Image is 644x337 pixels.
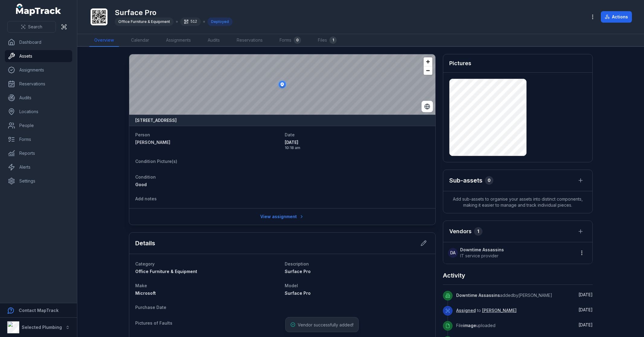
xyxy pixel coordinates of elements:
[7,21,56,33] button: Search
[482,307,517,313] a: [PERSON_NAME]
[135,305,166,310] span: Purchase Date
[456,323,495,328] span: File uploaded
[5,106,72,118] a: Locations
[449,227,472,236] h3: Vendors
[28,24,42,30] span: Search
[5,78,72,90] a: Reservations
[161,34,196,47] a: Assignments
[135,159,177,164] span: Condition Picture(s)
[115,8,232,17] h1: Surface Pro
[448,247,570,259] a: DADowntime AssassinsIT service provider
[285,132,295,137] span: Date
[578,307,593,312] time: 5/12/2025, 10:18:55 AM
[474,227,482,236] div: 1
[285,139,429,150] time: 5/12/2025, 10:18:55 AM
[329,37,337,44] div: 1
[5,133,72,145] a: Forms
[129,54,435,115] canvas: Map
[135,269,197,274] span: Office Furniture & Equipment
[5,92,72,104] a: Audits
[601,11,632,23] button: Actions
[460,247,504,253] strong: Downtime Assassins
[180,17,201,26] div: 512
[207,17,232,26] div: Deployed
[285,139,429,145] span: [DATE]
[298,322,354,327] span: Vendor successfully added!
[578,292,593,297] time: 8/19/2025, 8:27:07 AM
[456,307,476,313] a: Assigned
[118,19,170,24] span: Office Furniture & Equipment
[424,57,432,66] button: Zoom in
[22,325,62,330] strong: Selected Plumbing
[294,37,301,44] div: 0
[424,66,432,75] button: Zoom out
[5,161,72,173] a: Alerts
[135,182,147,187] span: Good
[135,196,157,201] span: Add notes
[443,271,465,280] h2: Activity
[450,250,456,256] span: DA
[5,50,72,62] a: Assets
[460,253,504,259] span: IT service provider
[485,176,493,185] div: 0
[135,132,150,137] span: Person
[449,176,482,185] h2: Sub-assets
[5,175,72,187] a: Settings
[89,34,119,47] a: Overview
[463,323,476,328] span: image
[135,261,155,266] span: Category
[135,239,155,247] h2: Details
[275,34,306,47] a: Forms0
[5,147,72,159] a: Reports
[456,293,500,298] span: Downtime Assassins
[285,145,429,150] span: 10:18 am
[449,59,471,68] h3: Pictures
[16,4,61,16] a: MapTrack
[135,139,280,145] a: [PERSON_NAME]
[203,34,225,47] a: Audits
[232,34,268,47] a: Reservations
[285,291,311,296] span: Surface Pro
[256,211,308,222] a: View assignment
[5,119,72,132] a: People
[5,36,72,48] a: Dashboard
[578,322,593,327] time: 5/12/2025, 10:18:03 AM
[135,117,177,123] strong: [STREET_ADDRESS]
[126,34,154,47] a: Calendar
[5,64,72,76] a: Assignments
[456,293,552,298] span: added by [PERSON_NAME]
[135,283,147,288] span: Make
[578,292,593,297] span: [DATE]
[135,174,156,180] span: Condition
[443,191,592,213] span: Add sub-assets to organise your assets into distinct components, making it easier to manage and t...
[19,308,59,313] strong: Contact MapTrack
[135,291,156,296] span: Microsoft
[578,307,593,312] span: [DATE]
[285,269,311,274] span: Surface Pro
[135,320,172,326] span: Pictures of Faults
[285,283,298,288] span: Model
[456,308,517,313] span: to
[421,101,433,112] button: Switch to Satellite View
[578,322,593,327] span: [DATE]
[313,34,341,47] a: Files1
[285,261,309,266] span: Description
